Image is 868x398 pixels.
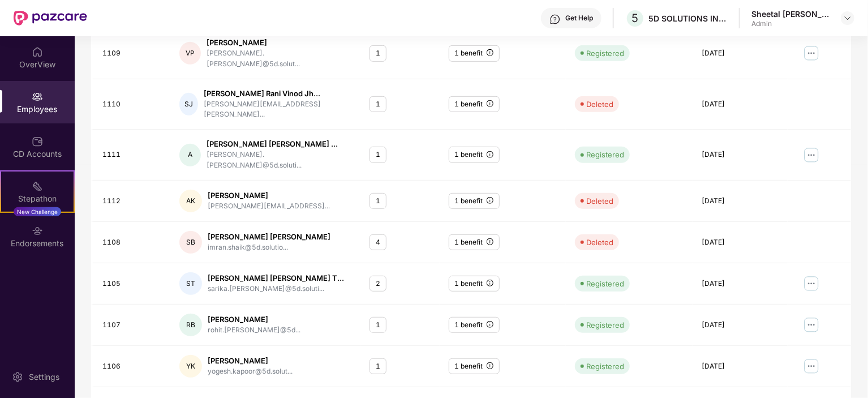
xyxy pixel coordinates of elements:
[179,144,201,166] div: A
[449,147,500,163] div: 1 benefit
[449,358,500,375] div: 1 benefit
[102,320,161,331] div: 1107
[632,11,639,25] span: 5
[702,320,779,331] div: [DATE]
[208,273,344,284] div: [PERSON_NAME] [PERSON_NAME] T...
[207,37,351,48] div: [PERSON_NAME]
[179,42,201,65] div: VP
[32,91,43,102] img: svg+xml;base64,PHN2ZyBpZD0iRW1wbG95ZWVzIiB4bWxucz0iaHR0cDovL3d3dy53My5vcmcvMjAwMC9zdmciIHdpZHRoPS...
[369,234,386,251] div: 4
[449,96,500,113] div: 1 benefit
[751,8,831,19] div: Sheetal [PERSON_NAME]
[586,149,624,160] div: Registered
[25,371,63,383] div: Settings
[14,11,87,25] img: New Pazcare Logo
[586,48,624,59] div: Registered
[487,238,493,245] span: info-circle
[32,46,43,58] img: svg+xml;base64,PHN2ZyBpZD0iSG9tZSIgeG1sbnM9Imh0dHA6Ly93d3cudzMub3JnLzIwMDAvc3ZnIiB3aWR0aD0iMjAiIG...
[702,279,779,289] div: [DATE]
[32,181,43,192] img: svg+xml;base64,PHN2ZyB4bWxucz0iaHR0cDovL3d3dy53My5vcmcvMjAwMC9zdmciIHdpZHRoPSIyMSIgaGVpZ2h0PSIyMC...
[102,279,161,289] div: 1105
[487,49,493,56] span: info-circle
[702,361,779,372] div: [DATE]
[702,99,779,110] div: [DATE]
[204,99,351,121] div: [PERSON_NAME][EMAIL_ADDRESS][PERSON_NAME]...
[369,317,386,333] div: 1
[449,45,500,62] div: 1 benefit
[449,276,500,292] div: 1 benefit
[179,231,202,254] div: SB
[369,276,386,292] div: 2
[487,151,493,158] span: info-circle
[207,48,351,70] div: [PERSON_NAME].[PERSON_NAME]@5d.solut...
[549,14,561,25] img: svg+xml;base64,PHN2ZyBpZD0iSGVscC0zMngzMiIgeG1sbnM9Imh0dHA6Ly93d3cudzMub3JnLzIwMDAvc3ZnIiB3aWR0aD...
[586,361,624,372] div: Registered
[179,355,202,378] div: YK
[369,147,386,163] div: 1
[702,196,779,207] div: [DATE]
[802,44,820,62] img: manageButton
[702,237,779,248] div: [DATE]
[1,193,74,204] div: Stepathon
[208,201,330,212] div: [PERSON_NAME][EMAIL_ADDRESS]...
[449,234,500,251] div: 1 benefit
[102,361,161,372] div: 1106
[102,48,161,59] div: 1109
[369,96,386,113] div: 1
[487,321,493,328] span: info-circle
[208,366,293,377] div: yogesh.kapoor@5d.solut...
[487,362,493,369] span: info-circle
[204,88,351,99] div: [PERSON_NAME] Rani Vinod Jh...
[179,272,202,295] div: ST
[586,99,613,110] div: Deleted
[208,232,330,242] div: [PERSON_NAME] [PERSON_NAME]
[449,317,500,333] div: 1 benefit
[208,325,300,336] div: rohit.[PERSON_NAME]@5d...
[802,357,820,375] img: manageButton
[487,100,493,107] span: info-circle
[208,314,300,325] div: [PERSON_NAME]
[802,275,820,293] img: manageButton
[208,190,330,201] div: [PERSON_NAME]
[32,136,43,147] img: svg+xml;base64,PHN2ZyBpZD0iQ0RfQWNjb3VudHMiIGRhdGEtbmFtZT0iQ0QgQWNjb3VudHMiIHhtbG5zPSJodHRwOi8vd3...
[369,193,386,209] div: 1
[487,280,493,286] span: info-circle
[802,316,820,334] img: manageButton
[208,242,330,253] div: imran.shaik@5d.solutio...
[586,278,624,289] div: Registered
[369,45,386,62] div: 1
[702,149,779,160] div: [DATE]
[208,356,293,366] div: [PERSON_NAME]
[208,284,344,294] div: sarika.[PERSON_NAME]@5d.soluti...
[179,314,202,336] div: RB
[102,149,161,160] div: 1111
[586,237,613,248] div: Deleted
[102,196,161,207] div: 1112
[102,99,161,110] div: 1110
[648,13,728,24] div: 5D SOLUTIONS INDIA PRIVATE LIMITED
[586,319,624,331] div: Registered
[487,197,493,204] span: info-circle
[586,195,613,207] div: Deleted
[179,93,198,115] div: SJ
[449,193,500,209] div: 1 benefit
[802,146,820,164] img: manageButton
[14,207,61,216] div: New Challenge
[102,237,161,248] div: 1108
[565,14,593,23] div: Get Help
[32,225,43,237] img: svg+xml;base64,PHN2ZyBpZD0iRW5kb3JzZW1lbnRzIiB4bWxucz0iaHR0cDovL3d3dy53My5vcmcvMjAwMC9zdmciIHdpZH...
[751,19,831,28] div: Admin
[12,371,23,383] img: svg+xml;base64,PHN2ZyBpZD0iU2V0dGluZy0yMHgyMCIgeG1sbnM9Imh0dHA6Ly93d3cudzMub3JnLzIwMDAvc3ZnIiB3aW...
[207,139,351,149] div: [PERSON_NAME] [PERSON_NAME] ...
[369,358,386,375] div: 1
[843,14,852,23] img: svg+xml;base64,PHN2ZyBpZD0iRHJvcGRvd24tMzJ4MzIiIHhtbG5zPSJodHRwOi8vd3d3LnczLm9yZy8yMDAwL3N2ZyIgd2...
[179,190,202,212] div: AK
[702,48,779,59] div: [DATE]
[207,149,351,171] div: [PERSON_NAME].[PERSON_NAME]@5d.soluti...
